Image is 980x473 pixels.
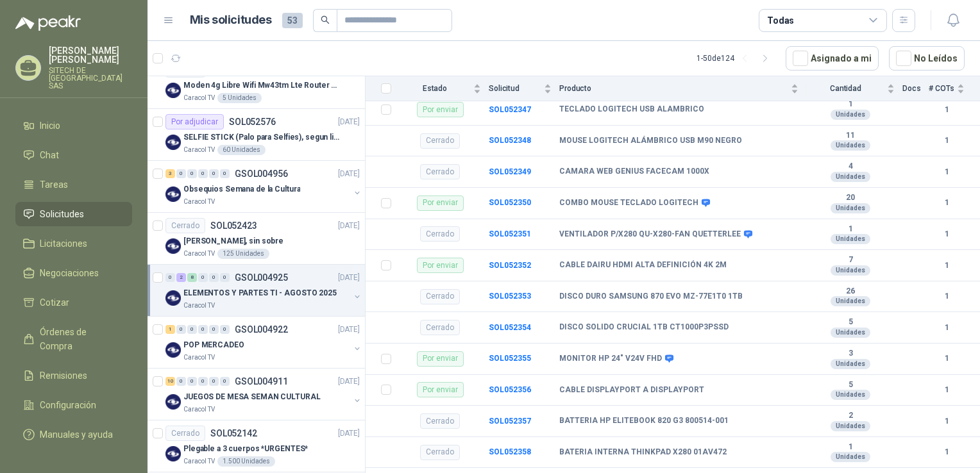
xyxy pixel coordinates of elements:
b: SOL052350 [489,198,531,207]
b: 1 [929,228,965,240]
b: 7 [806,255,895,265]
a: SOL052351 [489,229,531,238]
div: Unidades [831,265,870,276]
div: 0 [187,169,197,178]
p: GSOL004922 [235,325,288,334]
div: 0 [198,325,208,334]
b: 1 [929,353,965,365]
div: Unidades [831,452,870,462]
p: POP MERCADEO [183,339,244,351]
div: 0 [198,377,208,386]
p: [DATE] [338,220,360,232]
a: Tareas [15,172,132,197]
span: Órdenes de Compra [40,325,120,353]
a: SOL052353 [489,292,531,301]
button: Asignado a mi [786,46,879,71]
img: Company Logo [165,446,181,461]
img: Company Logo [165,238,181,254]
p: SOL052576 [229,117,276,126]
div: Unidades [831,328,870,338]
div: Por enviar [417,195,464,211]
p: [DATE] [338,427,360,440]
a: Solicitudes [15,202,132,226]
a: 3 0 0 0 0 0 GSOL004956[DATE] Company LogoObsequios Semana de la CulturaCaracol TV [165,166,362,207]
a: SOL052355 [489,354,531,363]
div: Por adjudicar [165,114,224,129]
p: [PERSON_NAME], sin sobre [183,235,283,247]
b: 1 [806,224,895,235]
b: COMBO MOUSE TECLADO LOGITECH [559,198,698,208]
a: SOL052358 [489,447,531,456]
div: Unidades [831,234,870,244]
p: Moden 4g Libre Wifi Mw43tm Lte Router Móvil Internet 5ghz [183,79,343,92]
b: CAMARA WEB GENIUS FACECAM 1000X [559,167,709,177]
span: Licitaciones [40,236,87,251]
b: 1 [929,135,965,147]
p: Caracol TV [183,145,215,155]
p: [DATE] [338,324,360,336]
a: 0 2 8 0 0 0 GSOL004925[DATE] Company LogoELEMENTOS Y PARTES TI - AGOSTO 2025Caracol TV [165,270,362,311]
img: Logo peakr [15,15,81,31]
div: Todas [767,13,794,28]
th: Producto [559,76,806,101]
div: 10 [165,377,175,386]
div: 5 Unidades [217,93,262,103]
div: 60 Unidades [217,145,266,155]
span: Manuales y ayuda [40,427,113,442]
p: SOL052142 [210,429,257,438]
div: 0 [220,169,230,178]
div: 0 [176,169,186,178]
b: 1 [929,384,965,396]
div: 0 [165,273,175,282]
div: 0 [176,377,186,386]
b: SOL052348 [489,136,531,145]
div: 0 [220,377,230,386]
b: 5 [806,380,895,390]
th: Solicitud [489,76,559,101]
div: Por enviar [417,102,464,117]
b: CABLE DAIRU HDMI ALTA DEFINICIÓN 4K 2M [559,260,727,270]
b: SOL052352 [489,261,531,270]
div: Unidades [831,359,870,369]
span: Cotizar [40,295,69,310]
p: Caracol TV [183,404,215,415]
div: 0 [176,325,186,334]
th: Estado [399,76,489,101]
p: GSOL004911 [235,377,288,386]
img: Company Logo [165,290,181,306]
p: Plegable a 3 cuerpos *URGENTES* [183,443,308,455]
div: Cerrado [420,289,460,304]
img: Company Logo [165,187,181,202]
b: 1 [929,322,965,334]
div: Cerrado [165,426,205,441]
p: [DATE] [338,376,360,388]
p: [DATE] [338,272,360,284]
b: TECLADO LOGITECH USB ALAMBRICO [559,104,704,115]
a: Inicio [15,113,132,138]
b: 1 [806,99,895,110]
span: Configuración [40,398,96,412]
b: 1 [929,260,965,272]
b: 1 [929,446,965,458]
b: BATERIA INTERNA THINKPAD X280 01AV472 [559,447,727,458]
b: 5 [806,317,895,328]
p: Caracol TV [183,197,215,207]
b: 26 [806,286,895,297]
a: SOL052349 [489,167,531,176]
div: 0 [209,273,219,282]
img: Company Logo [165,394,181,410]
b: 1 [929,166,965,178]
div: 0 [187,377,197,386]
div: 0 [220,273,230,282]
h1: Mis solicitudes [190,11,272,29]
p: Caracol TV [183,249,215,259]
div: 3 [165,169,175,178]
p: SOL052423 [210,221,257,230]
p: Caracol TV [183,353,215,363]
span: 53 [282,13,303,28]
div: Cerrado [420,226,460,242]
div: 0 [209,377,219,386]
